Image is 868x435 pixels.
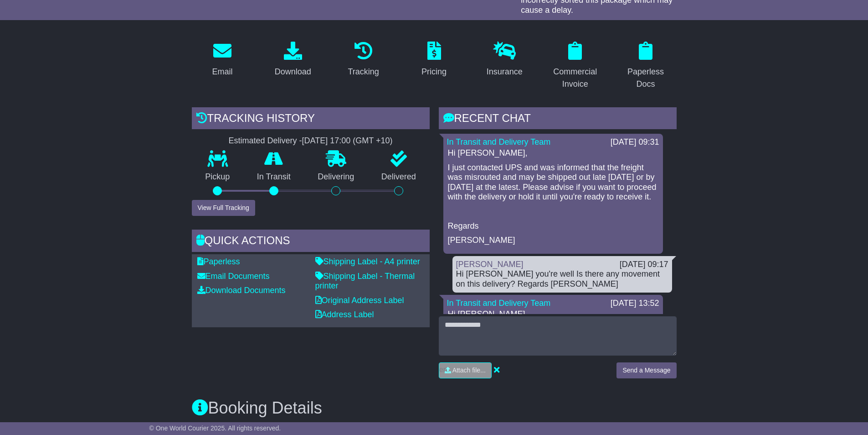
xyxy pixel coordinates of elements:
[315,272,415,291] a: Shipping Label - Thermal printer
[481,38,529,81] a: Insurance
[615,38,677,94] a: Paperless Docs
[243,172,304,182] p: In Transit
[448,221,658,231] p: Regards
[192,172,244,182] p: Pickup
[448,148,658,158] p: Hi [PERSON_NAME],
[447,137,551,147] a: In Transit and Delivery Team
[192,200,255,216] button: View Full Tracking
[447,299,551,308] a: In Transit and Delivery Team
[448,236,658,246] p: [PERSON_NAME]
[611,137,659,147] div: [DATE] 09:31
[149,425,281,432] span: © One World Courier 2025. All rights reserved.
[439,107,677,132] div: RECENT CHAT
[348,66,379,78] div: Tracking
[416,38,452,81] a: Pricing
[368,172,430,182] p: Delivered
[206,38,238,81] a: Email
[192,136,430,146] div: Estimated Delivery -
[315,257,420,266] a: Shipping Label - A4 printer
[616,362,676,378] button: Send a Message
[544,38,606,94] a: Commercial Invoice
[197,286,286,295] a: Download Documents
[192,230,430,254] div: Quick Actions
[456,269,668,289] div: Hi [PERSON_NAME] you're well Is there any movement on this delivery? Regards [PERSON_NAME]
[192,107,430,132] div: Tracking history
[269,38,317,81] a: Download
[487,66,523,78] div: Insurance
[421,66,447,78] div: Pricing
[192,399,677,417] h3: Booking Details
[342,38,385,81] a: Tracking
[550,66,600,90] div: Commercial Invoice
[611,299,659,309] div: [DATE] 13:52
[456,260,524,269] a: [PERSON_NAME]
[448,309,658,320] p: Hi [PERSON_NAME]
[302,136,393,146] div: [DATE] 17:00 (GMT +10)
[197,257,240,266] a: Paperless
[275,66,311,78] div: Download
[315,310,374,319] a: Address Label
[212,66,232,78] div: Email
[304,172,368,182] p: Delivering
[621,66,671,90] div: Paperless Docs
[315,296,404,305] a: Original Address Label
[197,272,270,281] a: Email Documents
[620,260,668,270] div: [DATE] 09:17
[448,163,658,202] p: I just contacted UPS and was informed that the freight was misrouted and may be shipped out late ...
